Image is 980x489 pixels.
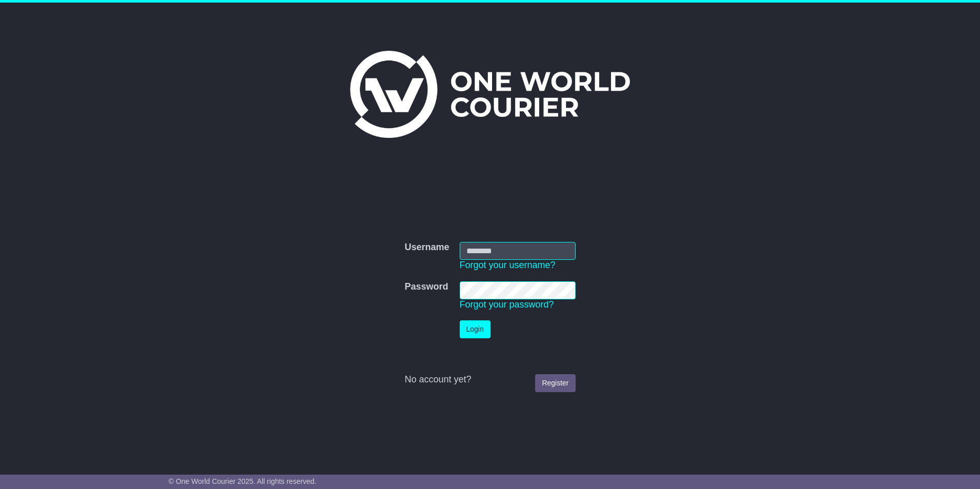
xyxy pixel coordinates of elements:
a: Forgot your password? [460,299,554,310]
label: Password [404,281,448,293]
span: © One World Courier 2025. All rights reserved. [169,477,317,485]
a: Register [535,374,575,392]
div: No account yet? [404,374,575,385]
button: Login [460,320,491,338]
a: Forgot your username? [460,260,556,270]
img: One World [350,51,630,138]
label: Username [404,242,449,253]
